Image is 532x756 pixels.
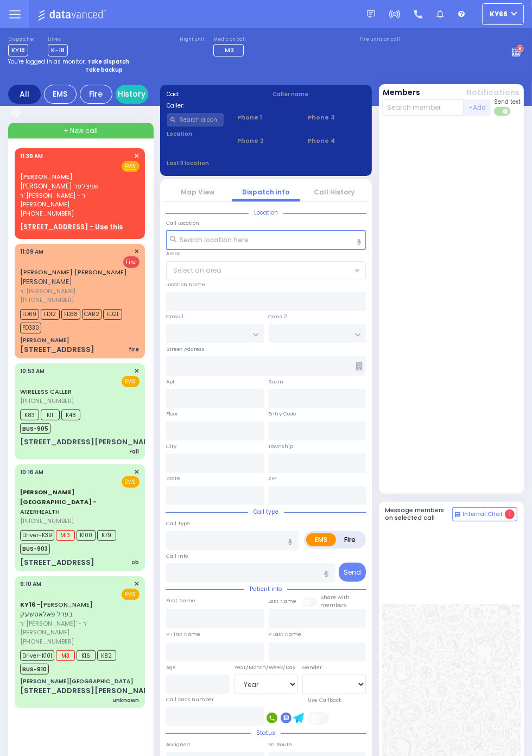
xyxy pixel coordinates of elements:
label: Night unit [180,36,204,43]
span: FD38 [61,309,80,320]
span: ✕ [135,247,140,256]
label: Fire [335,533,364,546]
label: Fire units on call [359,36,400,43]
button: Send [339,563,366,582]
div: unknown [113,696,140,704]
span: ר' [PERSON_NAME] - ר' [PERSON_NAME] [20,191,136,209]
span: members [321,601,347,608]
span: ✕ [135,152,140,161]
label: EMS [306,533,336,546]
button: Notifications [466,87,520,98]
u: [STREET_ADDRESS] - Use this [20,222,123,231]
label: Call back number [166,696,214,703]
label: Township [269,443,294,450]
span: M3 [56,650,75,661]
button: ky68 [482,3,524,25]
label: Last 3 location [167,159,267,167]
span: [PHONE_NUMBER] [20,396,74,405]
span: FD21 [103,309,122,320]
label: En Route [269,741,293,748]
span: 9:10 AM [20,580,41,588]
label: Floor [166,410,178,418]
input: Search member [382,99,464,116]
label: Location Name [166,281,205,288]
label: Last Name [269,597,297,605]
span: Phone 3 [308,113,365,122]
span: K79 [97,530,116,541]
span: [PHONE_NUMBER] [20,209,74,218]
span: K48 [61,409,80,420]
span: BUS-903 [20,544,50,555]
label: Cross 2 [269,313,288,320]
span: Phone 1 [237,113,294,122]
span: [PERSON_NAME] [20,277,72,286]
span: K11 [41,409,60,420]
div: [STREET_ADDRESS][PERSON_NAME] [20,437,157,448]
strong: Take dispatch [87,58,129,66]
a: Call History [314,187,355,197]
span: Driver-K39 [20,530,54,541]
label: Room [269,378,284,386]
label: Gender [302,664,322,671]
div: Fire [80,85,112,104]
small: Share with [321,594,350,601]
img: comment-alt.png [455,512,460,518]
label: P First Name [166,631,200,638]
label: Entry Code [269,410,297,418]
label: ZIP [269,475,277,482]
a: History [116,85,148,104]
span: Driver-K101 [20,650,54,661]
span: M13 [56,530,75,541]
label: Areas [166,250,181,257]
div: Fall [130,448,140,456]
span: EMS [122,376,140,387]
label: Call Location [166,219,199,227]
a: Dispatch info [243,187,290,197]
span: 1 [505,509,515,519]
span: Send text [494,98,521,106]
div: Year/Month/Week/Day [235,664,298,671]
span: 11:09 AM [20,248,43,256]
span: EMS [122,589,140,600]
span: [PHONE_NUMBER] [20,295,74,304]
label: Use Callback [308,696,342,704]
button: Members [383,87,421,98]
label: Cad: [167,90,259,98]
span: FD12 [41,309,60,320]
div: [STREET_ADDRESS] [20,557,94,568]
span: KY16 - [20,600,40,609]
label: Lines [48,36,68,43]
label: Call Info [166,552,188,560]
label: Assigned [166,741,190,748]
u: EMS [125,162,136,171]
span: EMS [122,476,140,488]
span: [PERSON_NAME][GEOGRAPHIC_DATA] - [20,488,97,506]
span: 11:39 AM [20,152,43,160]
span: Phone 2 [237,136,294,146]
strong: Take backup [85,66,123,74]
img: message.svg [367,10,375,18]
a: Map View [181,187,214,197]
span: 10:16 AM [20,468,43,476]
span: Select an area [173,266,221,275]
span: Call type [248,508,284,516]
span: ky68 [490,9,508,19]
label: Cross 1 [166,313,183,320]
span: ✕ [135,468,140,477]
span: Status [251,729,281,737]
img: Logo [37,8,110,21]
span: BUS-905 [20,423,50,434]
h5: Message members on selected call [385,507,453,521]
div: fire [129,345,140,354]
span: FD330 [20,323,41,333]
span: Location [249,209,283,217]
button: Internal Chat 1 [452,507,517,521]
span: [PHONE_NUMBER] [20,637,74,646]
span: BUS-910 [20,664,49,675]
span: FD69 [20,309,39,320]
input: Search location here [166,230,366,250]
span: M3 [225,46,234,54]
label: Street Address [166,345,205,353]
span: You're logged in as monitor. [8,58,86,66]
span: 10:53 AM [20,367,45,375]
